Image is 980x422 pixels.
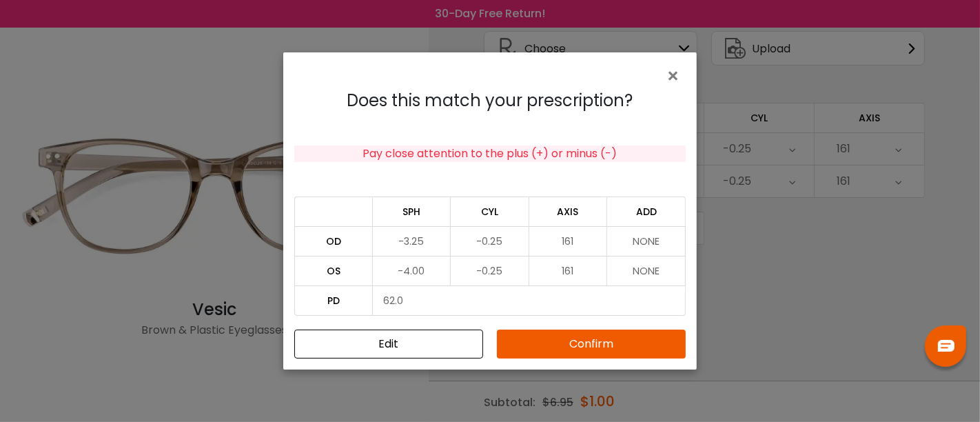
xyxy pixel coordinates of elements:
td: ADD [607,197,686,226]
div: Pay close attention to the plus (+) or minus (-) [294,145,686,162]
td: NONE [607,226,686,256]
td: NONE [607,256,686,285]
td: 62.0 [373,285,686,316]
td: 161 [529,256,608,285]
td: 161 [529,226,608,256]
img: chat [938,340,955,352]
span: × [666,61,686,91]
td: CYL [451,197,529,226]
button: Confirm [497,330,686,359]
td: -0.25 [451,256,529,285]
td: -0.25 [451,226,529,256]
h4: Does this match your prescription? [294,91,686,111]
button: Close [666,63,686,87]
td: AXIS [529,197,608,226]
